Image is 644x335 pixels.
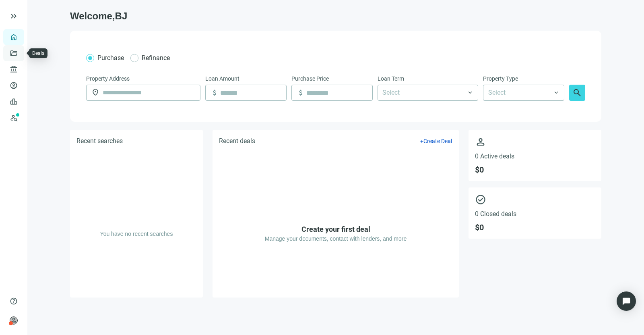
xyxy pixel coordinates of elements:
[617,291,636,311] div: Open Intercom Messenger
[291,74,329,83] span: Purchase Price
[475,136,595,148] span: person
[475,165,595,175] span: $ 0
[10,297,18,305] span: help
[70,10,601,23] h1: Welcome, BJ
[475,223,595,232] span: $ 0
[10,316,18,325] span: person
[420,137,452,145] button: +Create Deal
[86,74,130,83] span: Property Address
[569,85,585,101] button: search
[475,210,595,218] span: 0 Closed deals
[483,74,518,83] span: Property Type
[265,225,407,234] h5: Create your first deal
[97,54,124,62] span: Purchase
[297,89,305,97] span: attach_money
[219,136,255,146] h5: Recent deals
[420,138,423,144] span: +
[9,11,19,21] button: keyboard_double_arrow_right
[91,88,99,96] span: location_on
[211,89,219,97] span: attach_money
[423,138,452,144] span: Create Deal
[572,88,582,98] span: search
[205,74,239,83] span: Loan Amount
[142,54,170,62] span: Refinance
[76,136,123,146] h5: Recent searches
[265,235,407,242] span: Manage your documents, contact with lenders, and more
[10,65,15,73] span: account_balance
[100,231,173,237] span: You have no recent searches
[378,74,404,83] span: Loan Term
[475,194,595,205] span: check_circle
[475,152,595,160] span: 0 Active deals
